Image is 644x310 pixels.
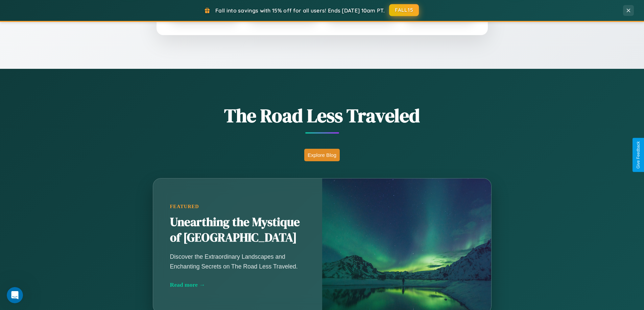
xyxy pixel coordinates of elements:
[389,4,419,16] button: FALL15
[304,149,340,161] button: Explore Blog
[215,7,385,14] span: Fall into savings with 15% off for all users! Ends [DATE] 10am PT.
[636,141,641,169] div: Give Feedback
[170,215,305,246] h2: Unearthing the Mystique of [GEOGRAPHIC_DATA]
[7,287,23,303] iframe: Intercom live chat
[119,103,525,129] h1: The Road Less Traveled
[170,281,305,288] div: Read more →
[170,204,305,209] div: Featured
[170,252,305,271] p: Discover the Extraordinary Landscapes and Enchanting Secrets on The Road Less Traveled.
